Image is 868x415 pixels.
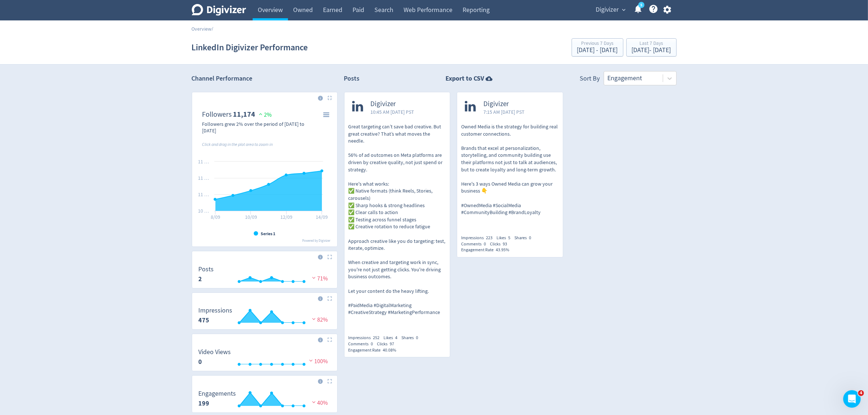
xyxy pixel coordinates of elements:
[632,41,671,47] div: Last 7 Days
[345,92,450,329] a: Digivizer10:45 AM [DATE] PSTGreat targeting can’t save bad creative. But great creative? That’s w...
[344,74,360,85] h2: Posts
[596,4,619,16] span: Digivizer
[195,107,334,244] svg: Followers 11,174
[199,306,233,315] dt: Impressions
[390,341,394,347] span: 97
[307,358,315,363] img: negative-performance.svg
[310,399,328,407] span: 40%
[593,4,628,16] button: Digivizer
[503,241,507,247] span: 93
[496,247,509,253] span: 43.95%
[192,74,338,83] h2: Channel Performance
[490,241,511,247] div: Clicks
[843,390,861,408] iframe: Intercom live chat
[371,108,414,116] span: 10:45 AM [DATE] PST
[198,207,209,214] text: 10 …
[202,110,232,119] dt: Followers
[483,108,525,116] span: 7:15 AM [DATE] PST
[377,341,398,347] div: Clicks
[199,399,210,408] strong: 199
[198,158,209,165] text: 11 …
[486,235,493,241] span: 223
[192,26,212,32] a: Overview
[327,255,332,259] img: Placeholder
[483,100,525,108] span: Digivizer
[307,358,328,365] span: 100%
[310,316,328,323] span: 82%
[310,399,318,405] img: negative-performance.svg
[261,231,275,237] text: Series 1
[461,123,559,216] p: Owned Media is the strategy for building real customer connections. Brands that excel at personal...
[508,235,510,241] span: 5
[349,123,446,316] p: Great targeting can’t save bad creative. But great creative? That’s what moves the needle. 56% of...
[198,191,209,198] text: 11 …
[199,265,214,274] dt: Posts
[316,214,328,220] text: 14/09
[210,214,220,220] text: 8/09
[327,379,332,384] img: Placeholder
[199,275,202,283] strong: 2
[384,335,402,341] div: Likes
[373,335,380,341] span: 252
[371,341,373,347] span: 0
[371,100,414,108] span: Digivizer
[302,238,331,243] text: Powered by Digivizer
[572,38,623,57] button: Previous 7 Days[DATE] - [DATE]
[257,111,264,117] img: positive-performance.svg
[257,111,272,119] span: 2%
[327,96,332,100] img: Placeholder
[192,36,308,59] h1: LinkedIn Digivizer Performance
[580,74,600,85] div: Sort By
[199,348,231,356] dt: Video Views
[402,335,423,341] div: Shares
[349,341,377,347] div: Comments
[396,335,398,341] span: 4
[199,389,236,398] dt: Engagements
[640,3,642,8] text: 5
[195,307,334,326] svg: Impressions 475
[461,247,513,253] div: Engagement Rate
[858,390,864,396] span: 4
[461,241,490,247] div: Comments
[198,175,209,181] text: 11 …
[199,357,202,366] strong: 0
[327,296,332,301] img: Placeholder
[195,349,334,368] svg: Video Views 0
[626,38,677,57] button: Last 7 Days[DATE]- [DATE]
[577,41,618,47] div: Previous 7 Days
[349,335,384,341] div: Impressions
[514,235,535,241] div: Shares
[202,141,273,147] i: Click and drag in the plot area to zoom in
[310,275,328,282] span: 71%
[195,266,334,285] svg: Posts 2
[310,275,318,280] img: negative-performance.svg
[461,235,497,241] div: Impressions
[245,214,257,220] text: 10/09
[416,335,419,341] span: 0
[349,347,401,353] div: Engagement Rate
[202,121,318,134] div: Followers grew 2% over the period of [DATE] to [DATE]
[632,47,671,54] div: [DATE] - [DATE]
[621,7,627,13] span: expand_more
[199,316,210,325] strong: 475
[497,235,514,241] div: Likes
[233,109,256,119] strong: 11,174
[457,92,563,229] a: Digivizer7:15 AM [DATE] PSTOwned Media is the strategy for building real customer connections. Br...
[195,390,334,410] svg: Engagements 199
[327,337,332,342] img: Placeholder
[212,26,214,32] span: /
[577,47,618,54] div: [DATE] - [DATE]
[280,214,292,220] text: 12/09
[310,316,318,322] img: negative-performance.svg
[529,235,531,241] span: 0
[484,241,486,247] span: 0
[445,74,484,83] strong: Export to CSV
[383,347,397,353] span: 40.08%
[638,2,645,8] a: 5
